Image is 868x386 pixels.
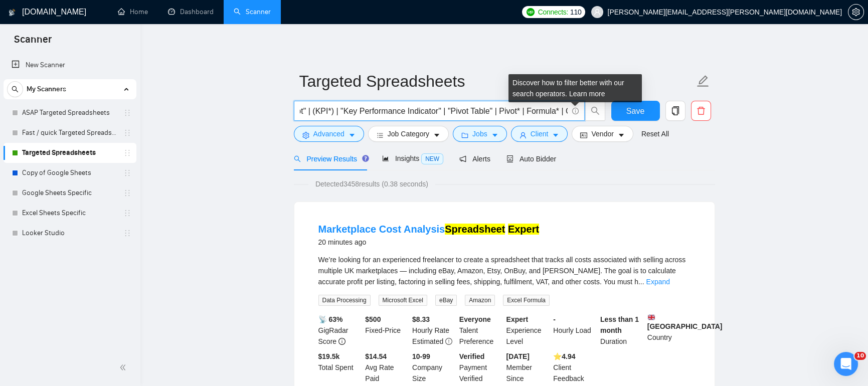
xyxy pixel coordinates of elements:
[22,163,117,183] a: Copy of Google Sheets
[461,131,468,139] span: folder
[848,4,864,20] button: setting
[472,128,487,139] span: Jobs
[412,352,430,360] b: 10-99
[551,351,598,384] div: Client Feedback
[368,126,449,142] button: barsJob Categorycaret-down
[6,32,60,53] span: Scanner
[27,79,66,99] span: My Scanners
[591,128,613,139] span: Vendor
[445,224,505,235] mark: Spreadsheet
[504,351,552,384] div: Member Since
[538,7,568,18] span: Connects:
[123,229,131,237] span: holder
[365,315,381,323] b: $ 500
[294,155,366,163] span: Preview Results
[638,278,644,286] span: ...
[572,126,633,142] button: idcardVendorcaret-down
[388,128,429,139] span: Job Category
[123,209,131,217] span: holder
[421,153,443,164] span: NEW
[531,128,549,139] span: Client
[527,8,535,16] img: upwork-logo.png
[648,314,655,321] img: 🇬🇧
[123,149,131,157] span: holder
[508,224,539,235] mark: Expert
[459,315,491,323] b: Everyone
[697,75,710,88] span: edit
[22,123,117,143] a: Fast / quick Targeted Spreadsheets
[691,101,711,121] button: delete
[410,314,457,347] div: Hourly Rate
[445,338,452,345] span: exclamation-circle
[22,183,117,203] a: Google Sheets Specific
[618,131,625,139] span: caret-down
[504,314,552,347] div: Experience Level
[848,8,863,16] span: setting
[553,315,556,323] b: -
[506,315,529,323] b: Expert
[22,203,117,223] a: Excel Sheets Specific
[465,295,495,306] span: Amazon
[457,314,504,347] div: Talent Preference
[119,362,129,372] span: double-left
[382,155,389,162] span: area-chart
[570,7,581,18] span: 110
[641,128,669,139] a: Reset All
[308,178,435,189] span: Detected 3458 results (0.38 seconds)
[313,128,344,139] span: Advanced
[382,154,443,162] span: Insights
[580,131,587,139] span: idcard
[22,223,117,243] a: Looker Studio
[600,315,639,334] b: Less than 1 month
[611,101,660,121] button: Save
[506,352,530,360] b: [DATE]
[412,337,443,345] span: Estimated
[123,129,131,137] span: holder
[379,295,427,306] span: Microsoft Excel
[168,8,214,16] a: dashboardDashboard
[22,103,117,123] a: ASAP Targeted Spreadsheets
[457,351,504,384] div: Payment Verified
[377,131,384,139] span: bars
[646,278,670,286] a: Expand
[7,81,23,97] button: search
[294,126,364,142] button: settingAdvancedcaret-down
[459,155,466,162] span: notification
[598,314,645,347] div: Duration
[626,105,644,117] span: Save
[349,131,356,139] span: caret-down
[506,155,513,162] span: robot
[318,254,690,287] div: We’re looking for an experienced freelancer to create a spreadsheet that tracks all costs associa...
[12,55,128,75] a: New Scanner
[435,295,457,306] span: eBay
[299,69,695,94] input: Scanner name...
[506,155,556,163] span: Auto Bidder
[318,256,686,286] span: We’re looking for an experienced freelancer to create a spreadsheet that tracks all costs associa...
[123,109,131,117] span: holder
[551,314,598,347] div: Hourly Load
[647,314,723,330] b: [GEOGRAPHIC_DATA]
[459,155,490,163] span: Alerts
[519,131,527,139] span: user
[508,74,642,102] div: Discover how to filter better with our search operators.
[234,8,271,16] a: searchScanner
[854,352,866,360] span: 10
[453,126,507,142] button: folderJobscaret-down
[363,351,410,384] div: Avg Rate Paid
[302,131,309,139] span: setting
[553,352,575,360] b: ⭐️ 4.94
[318,224,540,235] a: Marketplace Cost AnalysisSpreadsheet Expert
[4,79,136,243] li: My Scanners
[410,351,457,384] div: Company Size
[511,126,568,142] button: userClientcaret-down
[552,131,559,139] span: caret-down
[459,352,485,360] b: Verified
[412,315,430,323] b: $ 8.33
[318,295,371,306] span: Data Processing
[491,131,498,139] span: caret-down
[338,338,345,345] span: info-circle
[586,106,605,115] span: search
[318,315,343,323] b: 📡 63%
[318,236,540,248] div: 20 minutes ago
[585,101,605,121] button: search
